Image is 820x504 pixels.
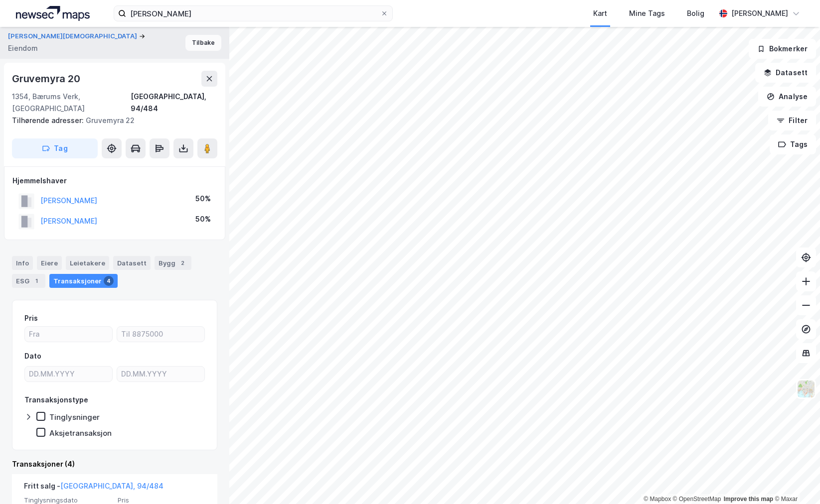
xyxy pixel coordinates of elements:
img: Z [797,379,816,398]
div: Transaksjoner [49,274,118,288]
div: Eiendom [8,42,38,54]
div: Datasett [113,256,151,270]
img: logo.a4113a55bc3d86da70a041830d287a7e.svg [16,6,90,21]
div: Leietakere [66,256,109,270]
span: Tilhørende adresser: [12,116,86,125]
input: Fra [25,327,112,342]
button: [PERSON_NAME][DEMOGRAPHIC_DATA] [8,31,139,41]
div: 1 [31,276,41,286]
div: ESG [12,274,45,288]
div: Eiere [37,256,62,270]
div: Gruvemyra 22 [12,115,209,126]
div: Gruvemyra 20 [12,71,82,87]
a: Improve this map [724,496,773,503]
div: Dato [24,350,41,362]
div: [PERSON_NAME] [731,7,788,19]
div: Aksjetransaksjon [49,428,112,438]
input: Søk på adresse, matrikkel, gårdeiere, leietakere eller personer [126,6,380,21]
button: Bokmerker [749,39,816,59]
iframe: Chat Widget [770,456,820,504]
button: Tag [12,138,98,158]
div: 2 [177,258,187,268]
button: Filter [768,111,816,130]
div: Bygg [155,256,191,270]
div: Bolig [687,7,704,19]
div: 1354, Bærums Verk, [GEOGRAPHIC_DATA] [12,91,131,115]
input: Til 8875000 [117,327,204,342]
div: Kart [593,7,607,19]
div: Transaksjoner (4) [12,458,217,470]
div: Pris [24,312,38,324]
button: Datasett [755,63,816,83]
div: 50% [195,213,211,225]
a: OpenStreetMap [673,496,721,503]
div: Hjemmelshaver [12,175,217,187]
div: Info [12,256,33,270]
div: Mine Tags [629,7,665,19]
div: 4 [104,276,114,286]
div: Transaksjonstype [24,394,88,406]
div: Fritt salg - [24,480,164,496]
button: Tags [770,134,816,154]
a: [GEOGRAPHIC_DATA], 94/484 [60,482,164,490]
button: Analyse [758,87,816,107]
div: 50% [195,193,211,205]
div: [GEOGRAPHIC_DATA], 94/484 [131,91,217,115]
input: DD.MM.YYYY [25,367,112,381]
a: Mapbox [644,496,671,503]
div: Tinglysninger [49,412,100,422]
button: Tilbake [185,35,221,51]
input: DD.MM.YYYY [117,367,204,381]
